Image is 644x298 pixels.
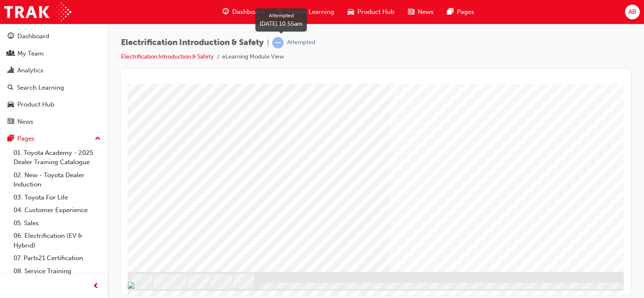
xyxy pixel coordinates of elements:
span: car-icon [348,7,354,17]
div: Product Hub [17,100,54,109]
div: Analytics [17,66,43,75]
span: Search Learning [287,7,334,17]
span: up-icon [95,133,101,144]
button: DashboardMy TeamAnalyticsSearch LearningProduct HubNews [3,27,104,131]
span: Electrification Introduction & Safety [121,38,264,48]
span: learningRecordVerb_ATTEMPT-icon [272,37,284,48]
span: pages-icon [8,135,14,143]
span: chart-icon [8,67,14,74]
span: search-icon [8,84,13,92]
button: Pages [3,131,104,146]
span: people-icon [8,50,14,58]
a: Dashboard [3,29,104,44]
div: Search Learning [17,83,64,93]
a: guage-iconDashboard [216,3,271,21]
img: Trak [4,3,71,21]
div: Attempted [287,39,315,47]
div: Dashboard [17,32,49,41]
span: Pages [457,7,474,17]
a: 04. Customer Experience [10,204,104,217]
span: prev-icon [93,281,99,292]
a: 06. Electrification (EV & Hybrid) [10,229,104,252]
a: car-iconProduct Hub [341,3,401,21]
span: pages-icon [447,7,453,17]
a: search-iconSearch Learning [271,3,341,21]
a: 03. Toyota For Life [10,191,104,204]
span: Product Hub [357,7,394,17]
a: My Team [3,46,104,61]
div: Pages [17,134,35,144]
a: 01. Toyota Academy - 2025 Dealer Training Catalogue [10,146,104,169]
a: 02. New - Toyota Dealer Induction [10,169,104,191]
button: AB [625,5,640,19]
span: Dashboard [232,7,264,17]
a: Product Hub [3,97,104,112]
span: News [418,7,434,17]
div: News [17,117,33,127]
a: Analytics [3,63,104,78]
span: news-icon [408,7,414,17]
span: guage-icon [8,33,14,40]
span: | [267,38,269,48]
a: News [3,114,104,130]
div: [DATE] 10:55am [260,19,303,28]
li: eLearning Module View [222,52,284,62]
a: pages-iconPages [440,3,481,21]
div: My Team [17,49,44,59]
span: car-icon [8,101,14,109]
a: 08. Service Training [10,265,104,278]
span: AB [628,7,636,17]
span: guage-icon [223,7,229,17]
a: 05. Sales [10,217,104,230]
a: news-iconNews [401,3,440,21]
span: news-icon [8,118,14,126]
a: Electrification Introduction & Safety [121,53,214,60]
a: 07. Parts21 Certification [10,252,104,265]
a: Search Learning [3,80,104,96]
div: Attempted [260,12,303,19]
